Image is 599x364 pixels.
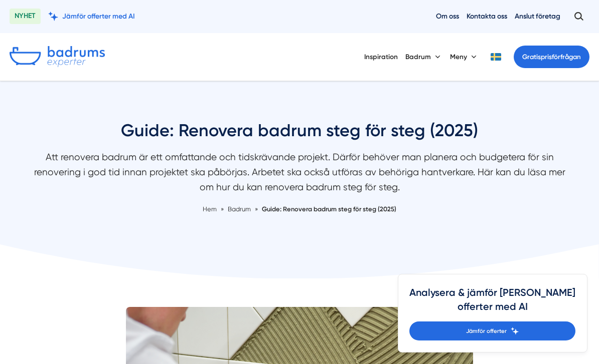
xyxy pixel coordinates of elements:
a: Anslut företag [515,12,560,21]
span: Jämför offerter med AI [62,12,135,21]
a: Badrum [228,205,252,213]
a: Kontakta oss [467,12,507,21]
nav: Breadcrumb [34,204,565,214]
span: » [221,204,224,214]
a: Om oss [436,12,459,21]
span: Gratis [522,53,541,61]
span: Jämför offerter [466,326,507,335]
button: Badrum [405,44,442,69]
span: Badrum [228,205,251,213]
img: Badrumsexperter.se logotyp [10,46,105,67]
a: Gratisprisförfrågan [514,46,589,68]
p: Att renovera badrum är ett omfattande och tidskrävande projekt. Därför behöver man planera och bu... [34,150,565,199]
a: Jämför offerter [409,321,575,340]
h1: Guide: Renovera badrum steg för steg (2025) [34,119,565,150]
a: Hem [203,205,217,213]
span: » [255,204,258,214]
span: NYHET [10,9,41,24]
a: Inspiration [364,44,398,69]
a: Jämför offerter med AI [48,12,135,21]
h4: Analysera & jämför [PERSON_NAME] offerter med AI [409,286,575,321]
button: Meny [450,44,479,69]
a: Guide: Renovera badrum steg för steg (2025) [262,205,396,213]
